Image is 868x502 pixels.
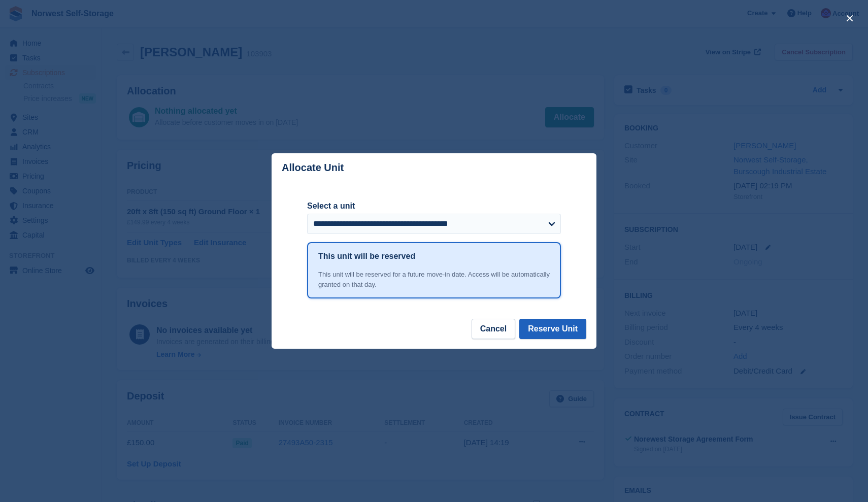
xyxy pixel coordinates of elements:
[519,319,586,339] button: Reserve Unit
[318,250,415,262] h1: This unit will be reserved
[472,319,515,339] button: Cancel
[282,162,344,174] p: Allocate Unit
[307,200,561,212] label: Select a unit
[842,10,858,26] button: close
[318,270,550,289] div: This unit will be reserved for a future move-in date. Access will be automatically granted on tha...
